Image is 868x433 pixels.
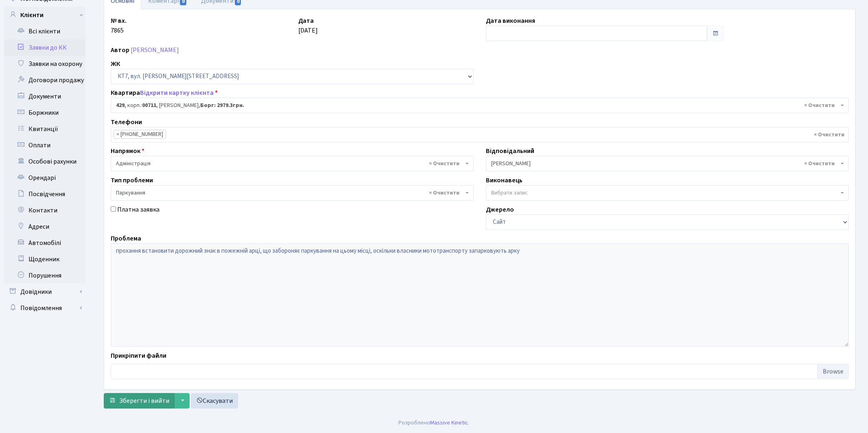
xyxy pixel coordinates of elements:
span: Видалити всі елементи [429,160,459,168]
a: Оплати [4,137,85,153]
span: Микитенко І.В. [486,156,849,171]
label: Виконавець [486,175,523,185]
span: Микитенко І.В. [491,160,839,168]
span: Видалити всі елементи [429,189,459,197]
a: Massive Kinetic [431,418,468,427]
a: Квитанції [4,121,85,137]
span: Зберегти і вийти [119,396,169,405]
span: × [116,130,119,138]
label: ЖК [111,59,120,69]
a: Відкрити картку клієнта [140,88,214,97]
div: [DATE] [292,16,480,41]
label: Автор [111,45,129,55]
a: Контакти [4,202,85,219]
a: Боржники [4,105,85,121]
label: Платна заявка [117,205,160,214]
a: Документи [4,88,85,105]
label: Дата виконання [486,16,535,26]
a: [PERSON_NAME] [131,46,179,55]
a: Скасувати [191,393,238,409]
label: Проблема [111,234,141,243]
a: Повідомлення [4,300,85,316]
label: Відповідальний [486,146,534,156]
label: № вх. [111,16,127,26]
a: Довідники [4,284,85,300]
li: (050) 386-81-17 [114,130,166,139]
span: Видалити всі елементи [814,131,844,139]
b: 00711 [142,101,156,109]
a: Порушення [4,267,85,284]
label: Прикріпити файли [111,351,166,361]
label: Квартира [111,88,218,98]
a: Щоденник [4,251,85,267]
a: Адреси [4,219,85,235]
a: Всі клієнти [4,23,85,39]
label: Джерело [486,205,514,214]
label: Дата [298,16,314,26]
span: Паркування [111,185,474,201]
span: <b>429</b>, корп.: <b>00711</b>, Губарєва Марина Вадимівна, <b>Борг: 2979.3грн.</b> [116,101,839,109]
span: Адміністрація [116,160,464,168]
a: Орендарі [4,170,85,186]
textarea: прохання встановити дорожний знак в пожежній арці, що забороняє паркування на цьому місці, оскіль... [111,243,849,347]
b: 429 [116,101,125,109]
button: Зберегти і вийти [104,393,175,409]
label: Напрямок [111,146,144,156]
a: Договори продажу [4,72,85,88]
label: Тип проблеми [111,175,153,185]
span: <b>429</b>, корп.: <b>00711</b>, Губарєва Марина Вадимівна, <b>Борг: 2979.3грн.</b> [111,98,849,113]
a: Клієнти [4,7,85,23]
a: Заявки на охорону [4,56,85,72]
span: Видалити всі елементи [804,160,835,168]
a: Посвідчення [4,186,85,202]
span: Вибрати запис [491,189,528,197]
span: Паркування [116,189,464,197]
label: Телефони [111,117,142,127]
span: Видалити всі елементи [804,101,835,109]
b: Борг: 2979.3грн. [200,101,244,109]
div: Розроблено . [399,418,470,427]
span: Адміністрація [111,156,474,171]
a: Автомобілі [4,235,85,251]
a: Особові рахунки [4,153,85,170]
div: 7865 [105,16,292,41]
a: Заявки до КК [4,39,85,56]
